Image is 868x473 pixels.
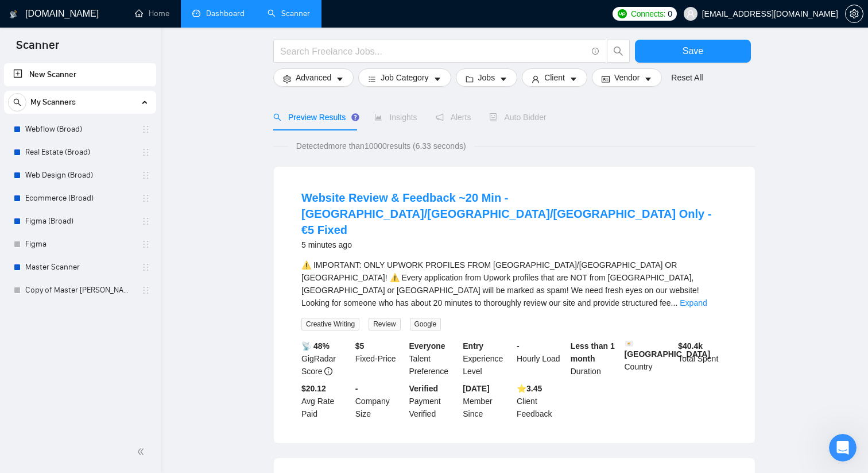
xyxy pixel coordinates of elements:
span: holder [141,217,150,226]
button: folderJobscaret-down [456,68,518,87]
div: Hourly Load [514,340,568,378]
iframe: Intercom live chat [829,434,857,462]
span: Creative Writing [301,318,359,330]
a: dashboardDashboard [192,9,245,18]
span: caret-down [499,75,507,83]
a: Master Scanner [25,256,134,279]
span: info-circle [592,48,599,55]
div: Experience Level [460,340,514,378]
span: Vendor [614,71,640,84]
span: Save [683,44,703,58]
b: Entry [463,341,483,351]
button: idcardVendorcaret-down [592,68,662,87]
a: Website Review & Feedback ~20 Min - [GEOGRAPHIC_DATA]/[GEOGRAPHIC_DATA]/[GEOGRAPHIC_DATA] Only - ... [301,191,711,236]
span: Insights [374,113,417,122]
button: settingAdvancedcaret-down [273,68,354,87]
span: Client [544,71,565,84]
button: search [607,40,630,63]
a: Reset All [671,71,703,84]
div: Member Since [460,382,514,420]
span: caret-down [569,75,578,83]
span: Alerts [436,113,471,122]
span: Google [410,318,441,330]
span: caret-down [433,75,441,83]
div: ⚠️ IMPORTANT: ONLY UPWORK PROFILES FROM GERMANY/EUROPE OR UAE! ⚠️ Every application from Upwork p... [301,259,727,309]
img: logo [10,5,18,24]
span: 0 [668,7,672,20]
a: Web Design (Broad) [25,164,134,187]
img: upwork-logo.png [618,9,627,18]
div: Avg Rate Paid [299,382,353,420]
button: search [8,93,26,111]
a: Ecommerce (Broad) [25,187,134,210]
a: Copy of Master [PERSON_NAME] [25,279,134,302]
a: Expand [680,298,707,307]
span: idcard [602,75,610,83]
div: Talent Preference [407,340,461,378]
span: setting [846,9,863,18]
span: Review [369,318,400,330]
b: Less than 1 month [571,341,615,363]
div: Payment Verified [407,382,461,420]
span: area-chart [374,113,382,121]
span: Connects: [631,7,665,20]
span: Scanner [7,37,68,61]
div: GigRadar Score [299,340,353,378]
span: holder [141,194,150,203]
span: folder [466,75,474,83]
a: Real Estate (Broad) [25,141,134,164]
span: robot [489,113,497,121]
button: Save [635,40,751,63]
b: [DATE] [463,384,489,393]
span: holder [141,240,150,249]
a: homeHome [135,9,169,18]
button: userClientcaret-down [522,68,587,87]
span: Advanced [296,71,331,84]
span: holder [141,171,150,180]
span: search [9,98,26,106]
span: ⚠️ IMPORTANT: ONLY UPWORK PROFILES FROM [GEOGRAPHIC_DATA]/[GEOGRAPHIC_DATA] OR [GEOGRAPHIC_DATA]!... [301,260,699,307]
span: user [532,75,540,83]
a: Figma (Broad) [25,210,134,233]
span: Job Category [381,71,428,84]
input: Search Freelance Jobs... [280,44,587,59]
button: barsJob Categorycaret-down [358,68,451,87]
a: Figma [25,233,134,256]
b: ⭐️ 3.45 [517,384,542,393]
span: caret-down [644,75,652,83]
div: Client Feedback [514,382,568,420]
div: Company Size [353,382,407,420]
span: holder [141,286,150,295]
span: search [273,113,281,121]
span: notification [436,113,444,121]
b: $20.12 [301,384,326,393]
span: ... [671,298,678,307]
span: Detected more than 10000 results (6.33 seconds) [288,140,474,152]
span: holder [141,148,150,157]
span: holder [141,263,150,272]
span: My Scanners [30,91,76,114]
a: setting [845,9,863,18]
span: info-circle [324,367,332,375]
b: $ 5 [355,341,365,351]
span: search [607,46,629,56]
div: Tooltip anchor [350,112,361,122]
span: holder [141,125,150,134]
b: 📡 48% [301,341,330,351]
span: caret-down [336,75,344,83]
li: New Scanner [4,63,156,86]
div: Total Spent [676,340,730,378]
span: Auto Bidder [489,113,546,122]
button: setting [845,5,863,23]
b: [GEOGRAPHIC_DATA] [625,340,711,359]
div: Duration [568,340,622,378]
b: Everyone [409,341,445,351]
b: - [517,341,520,351]
img: 🇨🇾 [625,340,633,348]
div: Country [622,340,676,378]
span: setting [283,75,291,83]
b: $ 40.4k [678,341,703,351]
a: searchScanner [268,9,310,18]
span: bars [368,75,376,83]
li: My Scanners [4,91,156,302]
